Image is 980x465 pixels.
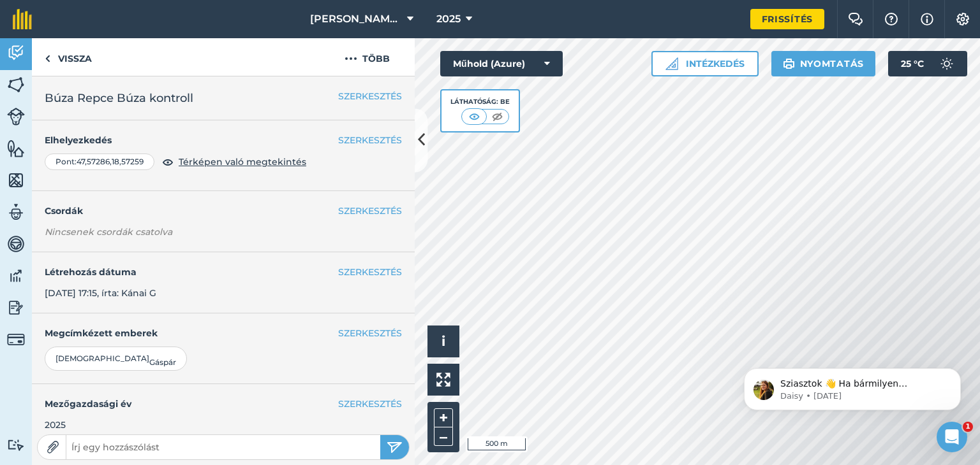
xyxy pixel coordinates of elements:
[45,205,83,217] font: Csordák
[56,49,220,61] p: Üzenet Daisytől, 3 nappal ezelőtt küldve
[162,154,306,169] button: Térképen való megtekintés
[310,13,403,25] font: [PERSON_NAME].
[665,57,678,70] img: Vonalzó ikon
[45,134,112,146] font: Elhelyezkedés
[440,51,563,76] button: Műhold (Azure)
[434,427,453,446] button: –
[47,441,59,454] img: Gemkapocs ikon
[112,157,144,166] font: 18,57259
[965,422,970,431] font: 1
[338,205,402,217] font: SZERKESZTÉS
[387,440,403,455] img: svg+xml;base64,PHN2ZyB4bWxucz0iaHR0cDovL3d3dy53My5vcmcvMjAwMC9zdmciIHdpZHRoPSIyNSIgaGVpZ2h0PSIyNC...
[848,13,863,25] img: Két átfedésben lévő szövegbuborék, a bal oldali buborék előtérben van
[434,408,453,427] button: +
[888,51,967,76] button: 25 °C
[66,438,380,456] input: Írj egy hozzászólást
[56,37,216,98] font: Sziasztok 👋 Ha bármilyen kérdésetek van az árainkkal kapcsolatban, vagy hogy melyik csomag a megf...
[800,58,864,69] font: Nyomtatás
[77,157,110,166] font: 47,57286
[101,287,119,299] font: írta:
[783,56,795,71] img: svg+xml;base64,PHN2ZyB4bWxucz0iaHR0cDovL3d3dy53My5vcmcvMjAwMC9zdmciIHdpZHRoPSIxOSIgaGVpZ2h0PSIyNC...
[338,327,402,339] font: SZERKESZTÉS
[56,354,149,363] font: [DEMOGRAPHIC_DATA]
[338,204,402,218] button: SZERKESZTÉS
[7,108,25,125] img: svg+xml;base64,PD94bWwgdmVyc2lvbj0iMS4wIiBlbmNvZGluZz0idXRmLTgiPz4KPCEtLSBHZW5lcmF0b3I6IEFkb2JlIE...
[338,134,402,146] font: SZERKESZTÉS
[901,58,911,69] font: 25
[58,53,92,64] font: Vissza
[436,13,461,25] font: 2025
[884,13,899,25] img: Egy kérdőjel ikon
[7,75,25,94] img: svg+xml;base64,PHN2ZyB4bWxucz0iaHR0cDovL3d3dy53My5vcmcvMjAwMC9zdmciIHdpZHRoPSI1NiIgaGVpZ2h0PSI2MC...
[162,154,174,169] img: svg+xml;base64,PHN2ZyB4bWxucz0iaHR0cDovL3d3dy53My5vcmcvMjAwMC9zdmciIHdpZHRoPSIxOCIgaGVpZ2h0PSIyNC...
[56,157,75,166] font: Pont
[338,133,402,147] button: SZERKESZTÉS
[45,398,131,410] font: Mezőgazdasági év
[466,110,482,123] img: svg+xml;base64,PHN2ZyB4bWxucz0iaHR0cDovL3d3dy53My5vcmcvMjAwMC9zdmciIHdpZHRoPSI1MCIgaGVpZ2h0PSI0MC...
[338,90,402,102] font: SZERKESZTÉS
[917,58,924,69] font: C
[338,265,402,279] button: SZERKESZTÉS
[362,53,390,64] font: Több
[686,58,745,69] font: Intézkedés
[338,397,402,411] button: SZERKESZTÉS
[13,9,32,29] img: fieldmargin logó
[762,13,813,25] font: Frissítés
[750,9,824,29] a: Frissítés
[149,357,176,367] font: Gáspár
[955,13,970,25] img: Fogaskerék ikon
[937,422,967,452] iframe: Élő chat az intercomon
[436,373,450,387] img: Négy nyíl, egy balra fent, egy jobbra fent, egy jobbra lent és az utolsó balra lent mutat
[45,226,172,238] font: Nincsenek csordák csatolva
[7,139,25,158] img: svg+xml;base64,PHN2ZyB4bWxucz0iaHR0cDovL3d3dy53My5vcmcvMjAwMC9zdmciIHdpZHRoPSI1NiIgaGVpZ2h0PSI2MC...
[450,97,510,106] font: Láthatóság: Be
[338,89,402,103] button: SZERKESZTÉS
[45,51,50,66] img: svg+xml;base64,PHN2ZyB4bWxucz0iaHR0cDovL3d3dy53My5vcmcvMjAwMC9zdmciIHdpZHRoPSI5IiBoZWlnaHQ9IjI0Ii...
[345,51,357,66] img: svg+xml;base64,PHN2ZyB4bWxucz0iaHR0cDovL3d3dy53My5vcmcvMjAwMC9zdmciIHdpZHRoPSIyMCIgaGVpZ2h0PSIyNC...
[7,298,25,317] img: svg+xml;base64,PD94bWwgdmVyc2lvbj0iMS4wIiBlbmNvZGluZz0idXRmLTgiPz4KPCEtLSBHZW5lcmF0b3I6IEFkb2JlIE...
[651,51,759,76] button: Intézkedés
[7,234,25,254] img: svg+xml;base64,PD94bWwgdmVyc2lvbj0iMS4wIiBlbmNvZGluZz0idXRmLTgiPz4KPCEtLSBHZW5lcmF0b3I6IEFkb2JlIE...
[45,91,193,105] font: Búza Repce Búza kontroll
[7,439,25,451] img: svg+xml;base64,PD94bWwgdmVyc2lvbj0iMS4wIiBlbmNvZGluZz0idXRmLTgiPz4KPCEtLSBHZW5lcmF0b3I6IEFkb2JlIE...
[771,51,875,76] button: Nyomtatás
[338,326,402,340] button: SZERKESZTÉS
[725,341,980,431] iframe: Intercom értesítések
[75,157,77,166] font: :
[7,331,25,348] img: svg+xml;base64,PD94bWwgdmVyc2lvbj0iMS4wIiBlbmNvZGluZz0idXRmLTgiPz4KPCEtLSBHZW5lcmF0b3I6IEFkb2JlIE...
[121,287,156,299] font: Kánai G
[45,287,99,299] font: [DATE] 17:15,
[45,266,137,278] font: Létrehozás dátuma
[7,203,25,222] img: svg+xml;base64,PD94bWwgdmVyc2lvbj0iMS4wIiBlbmNvZGluZz0idXRmLTgiPz4KPCEtLSBHZW5lcmF0b3I6IEFkb2JlIE...
[45,327,158,339] font: Megcímkézett emberek
[319,38,415,76] button: Több
[442,333,445,349] span: i
[7,171,25,190] img: svg+xml;base64,PHN2ZyB4bWxucz0iaHR0cDovL3d3dy53My5vcmcvMjAwMC9zdmciIHdpZHRoPSI1NiIgaGVpZ2h0PSI2MC...
[7,266,25,285] img: svg+xml;base64,PD94bWwgdmVyc2lvbj0iMS4wIiBlbmNvZGluZz0idXRmLTgiPz4KPCEtLSBHZW5lcmF0b3I6IEFkb2JlIE...
[338,398,402,410] font: SZERKESZTÉS
[56,50,117,59] font: Daisy • [DATE]
[179,156,306,168] font: Térképen való megtekintés
[453,58,525,69] font: Műhold (Azure)
[914,58,917,69] font: °
[489,110,505,123] img: svg+xml;base64,PHN2ZyB4bWxucz0iaHR0cDovL3d3dy53My5vcmcvMjAwMC9zdmciIHdpZHRoPSI1MCIgaGVpZ2h0PSI0MC...
[110,157,112,166] font: ,
[32,38,105,76] a: Vissza
[338,266,402,278] font: SZERKESZTÉS
[427,325,459,357] button: i
[7,43,25,62] img: svg+xml;base64,PD94bWwgdmVyc2lvbj0iMS4wIiBlbmNvZGluZz0idXRmLTgiPz4KPCEtLSBHZW5lcmF0b3I6IEFkb2JlIE...
[934,51,960,76] img: svg+xml;base64,PD94bWwgdmVyc2lvbj0iMS4wIiBlbmNvZGluZz0idXRmLTgiPz4KPCEtLSBHZW5lcmF0b3I6IEFkb2JlIE...
[921,11,933,27] img: svg+xml;base64,PHN2ZyB4bWxucz0iaHR0cDovL3d3dy53My5vcmcvMjAwMC9zdmciIHdpZHRoPSIxNyIgaGVpZ2h0PSIxNy...
[45,419,66,431] font: 2025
